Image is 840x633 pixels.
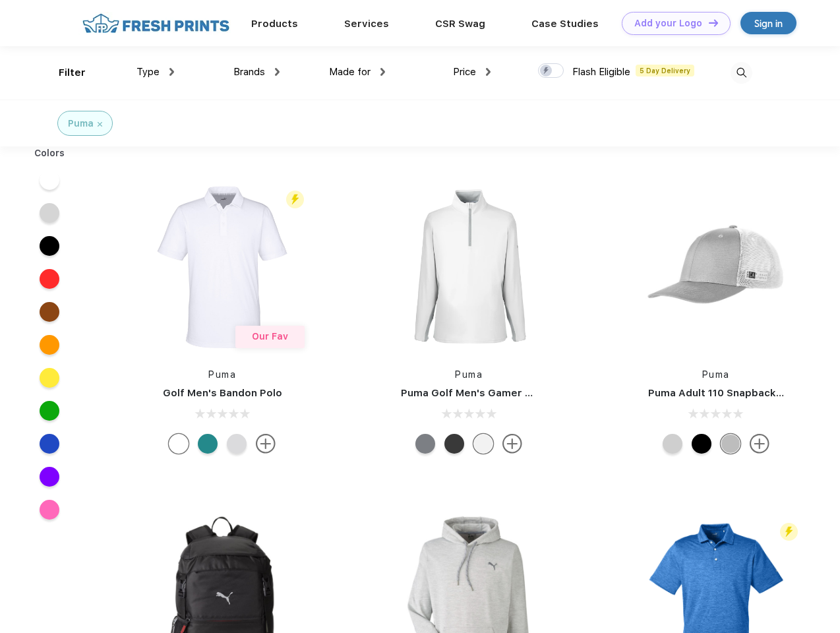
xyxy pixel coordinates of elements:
[663,434,682,454] div: Quarry Brt Whit
[702,369,730,380] a: Puma
[628,179,804,355] img: func=resize&h=266
[754,16,783,31] div: Sign in
[135,179,310,355] img: func=resize&h=266
[692,434,711,454] div: Pma Blk Pma Blk
[251,18,298,30] a: Products
[252,331,288,342] span: Our Fav
[169,68,174,76] img: dropdown.png
[572,66,630,78] span: Flash Eligible
[329,66,371,78] span: Made for
[444,434,464,454] div: Puma Black
[233,66,265,78] span: Brands
[344,18,389,30] a: Services
[256,434,276,454] img: more.svg
[169,434,189,454] div: Bright White
[473,434,493,454] div: Bright White
[709,19,718,26] img: DT
[455,369,483,380] a: Puma
[780,523,798,541] img: flash_active_toggle.svg
[78,12,233,35] img: fo%20logo%202.webp
[502,434,522,454] img: more.svg
[731,62,752,84] img: desktop_search.svg
[24,146,75,160] div: Colors
[486,68,491,76] img: dropdown.png
[380,68,385,76] img: dropdown.png
[435,18,485,30] a: CSR Swag
[453,66,476,78] span: Price
[401,387,609,399] a: Puma Golf Men's Gamer Golf Quarter-Zip
[68,117,94,131] div: Puma
[275,68,280,76] img: dropdown.png
[227,434,247,454] div: High Rise
[721,434,740,454] div: Quarry with Brt Whit
[208,369,236,380] a: Puma
[381,179,556,355] img: func=resize&h=266
[163,387,282,399] a: Golf Men's Bandon Polo
[750,434,769,454] img: more.svg
[286,191,304,208] img: flash_active_toggle.svg
[415,434,435,454] div: Quiet Shade
[636,65,694,76] span: 5 Day Delivery
[98,122,102,127] img: filter_cancel.svg
[198,434,218,454] div: Green Lagoon
[634,18,702,29] div: Add your Logo
[136,66,160,78] span: Type
[740,12,796,34] a: Sign in
[59,65,86,80] div: Filter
